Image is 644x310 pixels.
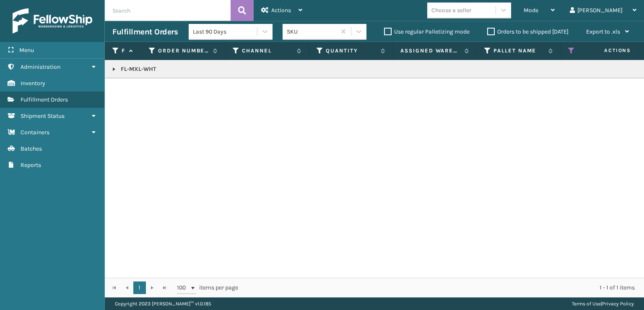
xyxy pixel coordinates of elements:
span: Inventory [21,80,45,87]
div: | [572,297,634,310]
label: Quantity [326,47,377,55]
span: Shipment Status [21,112,65,120]
div: 1 - 1 of 1 items [250,284,635,292]
img: logo [13,8,92,34]
span: Actions [578,44,636,57]
div: Last 90 Days [193,27,258,36]
label: Order Number [158,47,209,55]
div: SKU [287,27,337,36]
a: Terms of Use [572,301,601,307]
label: Pallet Name [493,47,544,55]
label: Fulfillment Order Id [122,47,125,55]
span: Mode [524,7,538,14]
span: Export to .xls [586,28,620,35]
p: Copyright 2023 [PERSON_NAME]™ v 1.0.185 [115,297,211,310]
span: 100 [177,284,190,292]
span: Batches [21,145,42,152]
a: 1 [133,281,146,294]
label: Use regular Palletizing mode [384,28,470,35]
label: Orders to be shipped [DATE] [487,28,569,35]
h3: Fulfillment Orders [112,27,178,37]
div: Choose a seller [431,6,471,15]
span: Fulfillment Orders [21,96,68,103]
span: Reports [21,162,41,169]
span: Containers [21,129,49,136]
span: Menu [19,47,34,54]
a: Privacy Policy [602,301,634,307]
label: Assigned Warehouse [400,47,460,55]
span: Administration [21,63,60,70]
span: items per page [177,281,238,294]
span: Actions [271,7,291,14]
label: Channel [242,47,293,55]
